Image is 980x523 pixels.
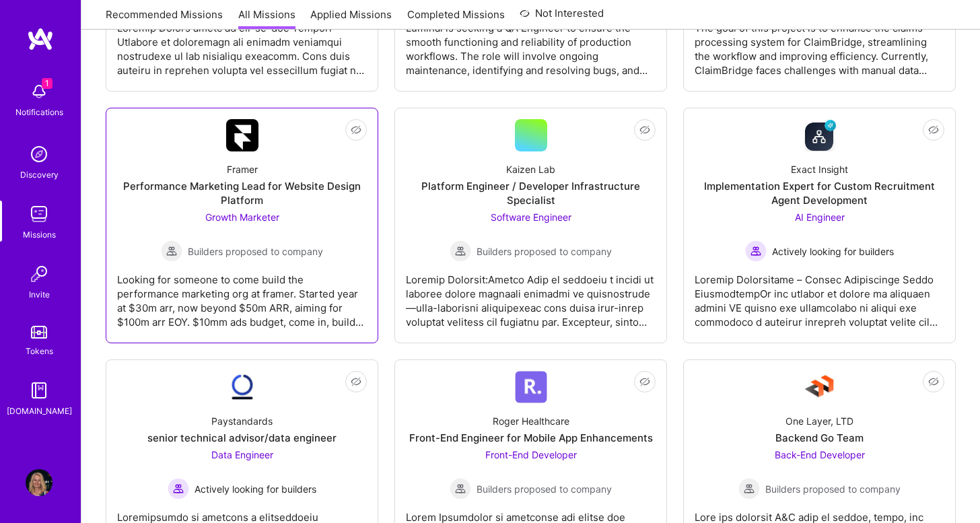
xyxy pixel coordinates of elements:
i: icon EyeClosed [351,376,361,387]
span: Builders proposed to company [477,482,612,496]
img: Company Logo [515,371,547,403]
i: icon EyeClosed [928,125,939,135]
img: teamwork [26,201,53,228]
span: Builders proposed to company [765,482,901,496]
div: Platform Engineer / Developer Infrastructure Specialist [406,179,656,207]
img: Builders proposed to company [450,478,471,499]
div: Paystandards [211,414,273,428]
img: bell [26,78,53,105]
img: Company Logo [804,371,836,403]
span: 1 [42,78,53,89]
a: Applied Missions [310,7,392,30]
div: Loremip Dolors ametc ad eli-se-doe Tempori Utlabore et doloremagn ali enimadm veniamqui nostrudex... [117,10,367,77]
img: guide book [26,377,53,404]
div: senior technical advisor/data engineer [147,431,337,445]
div: Discovery [20,168,59,182]
img: Builders proposed to company [450,240,471,262]
div: Exact Insight [791,162,848,176]
span: Builders proposed to company [188,244,323,258]
a: Company LogoFramerPerformance Marketing Lead for Website Design PlatformGrowth Marketer Builders ... [117,119,367,332]
div: Looking for someone to come build the performance marketing org at framer. Started year at $30m a... [117,262,367,329]
a: Not Interested [520,5,604,30]
div: Front-End Engineer for Mobile App Enhancements [409,431,653,445]
i: icon EyeClosed [351,125,361,135]
div: Kaizen Lab [506,162,555,176]
div: Invite [29,287,50,302]
div: Luminai is seeking a QA Engineer to ensure the smooth functioning and reliability of production w... [406,10,656,77]
div: The goal of this project is to enhance the claims processing system for ClaimBridge, streamlining... [695,10,944,77]
img: discovery [26,141,53,168]
span: Front-End Developer [485,449,577,460]
div: Performance Marketing Lead for Website Design Platform [117,179,367,207]
img: Actively looking for builders [168,478,189,499]
div: [DOMAIN_NAME] [7,404,72,418]
i: icon EyeClosed [928,376,939,387]
span: Growth Marketer [205,211,279,223]
span: Software Engineer [491,211,571,223]
div: Missions [23,228,56,242]
div: Framer [227,162,258,176]
div: Backend Go Team [775,431,864,445]
a: Kaizen LabPlatform Engineer / Developer Infrastructure SpecialistSoftware Engineer Builders propo... [406,119,656,332]
img: Invite [26,260,53,287]
a: All Missions [238,7,295,30]
span: Actively looking for builders [772,244,894,258]
span: Builders proposed to company [477,244,612,258]
img: Company Logo [226,119,258,151]
a: User Avatar [22,469,56,496]
span: AI Engineer [795,211,845,223]
img: Actively looking for builders [745,240,767,262]
a: Recommended Missions [106,7,223,30]
div: Loremip Dolorsit:Ametco Adip el seddoeiu t incidi ut laboree dolore magnaali enimadmi ve quisnost... [406,262,656,329]
span: Data Engineer [211,449,273,460]
i: icon EyeClosed [639,125,650,135]
div: Notifications [15,105,63,119]
span: Back-End Developer [775,449,865,460]
span: Actively looking for builders [195,482,316,496]
img: tokens [31,326,47,339]
div: Implementation Expert for Custom Recruitment Agent Development [695,179,944,207]
div: Loremip Dolorsitame – Consec Adipiscinge Seddo EiusmodtempOr inc utlabor et dolore ma aliquaen ad... [695,262,944,329]
a: Completed Missions [407,7,505,30]
img: logo [27,27,54,51]
img: User Avatar [26,469,53,496]
img: Company Logo [804,119,836,151]
img: Builders proposed to company [161,240,182,262]
div: Tokens [26,344,53,358]
a: Company LogoExact InsightImplementation Expert for Custom Recruitment Agent DevelopmentAI Enginee... [695,119,944,332]
img: Company Logo [226,371,258,403]
div: Roger Healthcare [493,414,569,428]
i: icon EyeClosed [639,376,650,387]
img: Builders proposed to company [738,478,760,499]
div: One Layer, LTD [785,414,853,428]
